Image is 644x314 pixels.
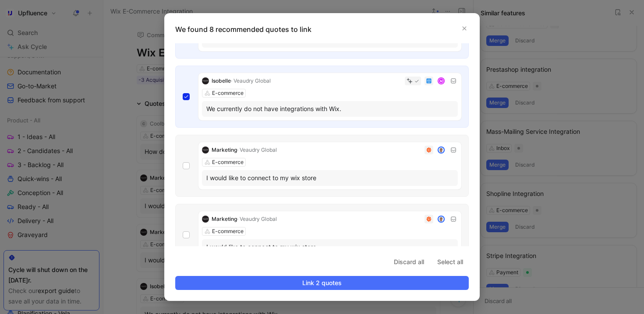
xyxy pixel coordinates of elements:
span: Select all [437,257,463,267]
img: logo [202,147,209,154]
span: Link 2 quotes [183,278,461,288]
span: · Veaudry Global [237,147,277,153]
span: Isobelle [212,77,231,84]
span: Marketing [212,147,237,153]
img: avatar [439,216,444,222]
span: · Veaudry Global [231,77,271,84]
img: logo [202,77,209,84]
div: M [439,78,444,84]
button: Discard all [388,255,430,269]
div: We currently do not have integrations with Wix. [206,104,453,114]
button: Link 2 quotes [175,276,469,290]
span: · Veaudry Global [237,216,277,222]
span: Discard all [394,257,424,267]
div: I would like to connect to my wix store [206,242,453,252]
button: Select all [432,255,469,269]
div: I would like to connect to my wix store [206,173,453,183]
img: logo [202,216,209,223]
span: Marketing [212,216,237,222]
img: avatar [439,147,444,153]
p: We found 8 recommended quotes to link [175,24,474,35]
